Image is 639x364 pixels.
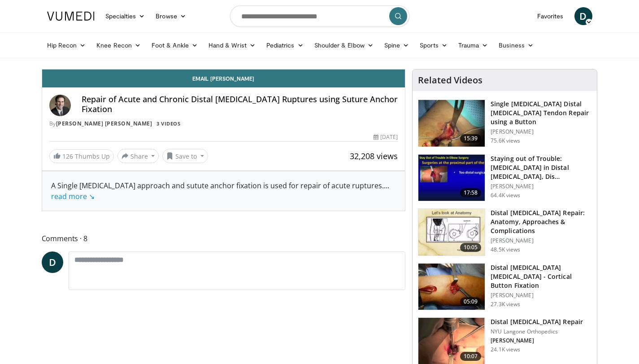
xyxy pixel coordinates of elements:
[491,301,520,308] p: 27.3K views
[350,151,398,161] span: 32,208 views
[62,152,73,160] span: 126
[418,263,591,311] a: 05:09 Distal [MEDICAL_DATA] [MEDICAL_DATA] - Cortical Button Fixation [PERSON_NAME] 27.3K views
[91,36,146,54] a: Knee Recon
[261,36,309,54] a: Pediatrics
[460,134,482,143] span: 15:39
[491,328,583,335] p: NYU Langone Orthopedics
[418,208,591,256] a: 10:05 Distal [MEDICAL_DATA] Repair: Anatomy, Approaches & Complications [PERSON_NAME] 48.5K views
[491,137,520,144] p: 75.6K views
[418,100,485,147] img: king_0_3.png.150x105_q85_crop-smart_upscale.jpg
[418,209,485,256] img: 90401_0000_3.png.150x105_q85_crop-smart_upscale.jpg
[154,120,183,127] a: 3 Videos
[414,36,453,54] a: Sports
[51,180,396,202] div: A Single [MEDICAL_DATA] approach and sutute anchor fixation is used for repair of acute ruptures.
[100,7,151,25] a: Specialties
[491,237,591,244] p: [PERSON_NAME]
[117,149,159,163] button: Share
[49,149,114,163] a: 126 Thumbs Up
[491,337,583,344] p: [PERSON_NAME]
[203,36,261,54] a: Hand & Wrist
[453,36,494,54] a: Trauma
[491,246,520,253] p: 48.5K views
[418,264,485,310] img: Picture_4_0_3.png.150x105_q85_crop-smart_upscale.jpg
[42,69,405,87] a: Email [PERSON_NAME]
[460,352,482,361] span: 10:07
[491,154,591,181] h3: Staying out of Trouble: [MEDICAL_DATA] in Distal [MEDICAL_DATA], Dis…
[532,7,569,25] a: Favorites
[418,154,591,202] a: 17:58 Staying out of Trouble: [MEDICAL_DATA] in Distal [MEDICAL_DATA], Dis… [PERSON_NAME] 64.4K v...
[491,346,520,353] p: 24.1K views
[491,100,591,126] h3: Single [MEDICAL_DATA] Distal [MEDICAL_DATA] Tendon Repair using a Button
[491,192,520,199] p: 64.4K views
[309,36,379,54] a: Shoulder & Elbow
[491,208,591,235] h3: Distal [MEDICAL_DATA] Repair: Anatomy, Approaches & Complications
[574,7,592,25] a: D
[491,128,591,135] p: [PERSON_NAME]
[460,188,482,197] span: 17:58
[56,120,152,127] a: [PERSON_NAME] [PERSON_NAME]
[47,12,95,21] img: VuMedi Logo
[82,95,398,114] h4: Repair of Acute and Chronic Distal [MEDICAL_DATA] Ruptures using Suture Anchor Fixation
[49,120,398,128] div: By
[42,36,91,54] a: Hip Recon
[460,243,482,252] span: 10:05
[374,133,398,141] div: [DATE]
[379,36,414,54] a: Spine
[491,183,591,190] p: [PERSON_NAME]
[150,7,191,25] a: Browse
[146,36,203,54] a: Foot & Ankle
[460,297,482,306] span: 05:09
[491,263,591,290] h3: Distal [MEDICAL_DATA] [MEDICAL_DATA] - Cortical Button Fixation
[230,5,409,27] input: Search topics, interventions
[418,155,485,201] img: Q2xRg7exoPLTwO8X4xMDoxOjB1O8AjAz_1.150x105_q85_crop-smart_upscale.jpg
[493,36,539,54] a: Business
[491,292,591,299] p: [PERSON_NAME]
[49,95,71,116] img: Avatar
[418,100,591,147] a: 15:39 Single [MEDICAL_DATA] Distal [MEDICAL_DATA] Tendon Repair using a Button [PERSON_NAME] 75.6...
[42,233,406,244] span: Comments 8
[418,75,483,86] h4: Related Videos
[491,317,583,326] h3: Distal [MEDICAL_DATA] Repair
[51,191,95,201] a: read more ↘
[42,251,63,273] a: D
[162,149,208,163] button: Save to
